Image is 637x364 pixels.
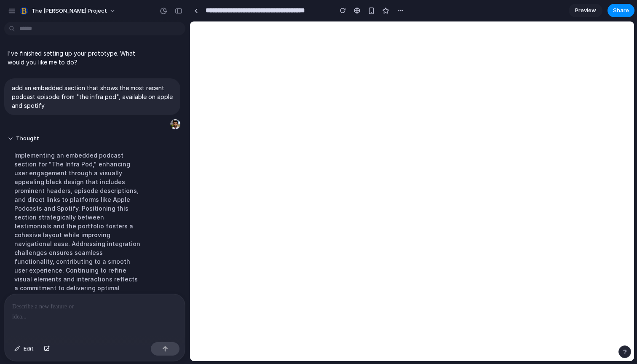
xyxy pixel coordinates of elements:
div: Implementing an embedded podcast section for "The Infra Pod," enhancing user engagement through a... [8,146,148,324]
button: The [PERSON_NAME] Project [16,4,120,18]
p: I've finished setting up your prototype. What would you like me to do? [8,49,148,67]
p: add an embedded section that shows the most recent podcast episode from "the infra pod", availabl... [12,83,173,110]
button: Edit [10,342,38,356]
span: The [PERSON_NAME] Project [32,7,107,15]
span: Edit [24,345,34,353]
a: Preview [569,4,602,17]
span: Preview [575,6,596,15]
button: Share [608,4,634,17]
span: Share [613,6,629,15]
